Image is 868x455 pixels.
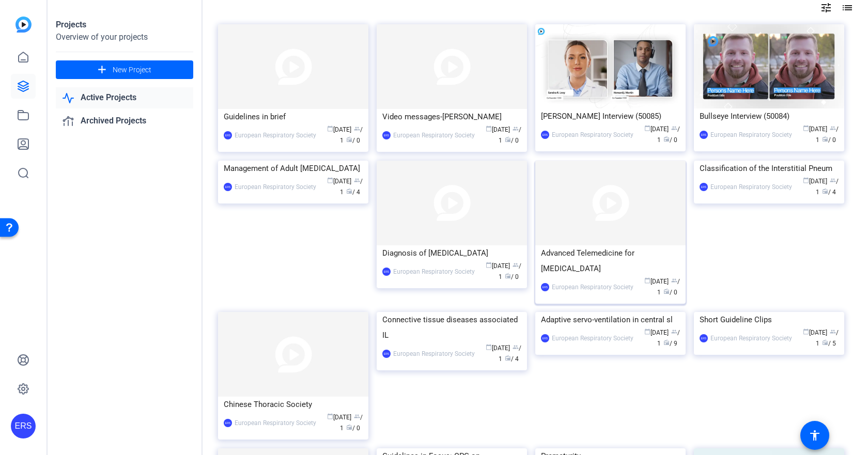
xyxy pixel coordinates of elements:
span: / 9 [663,340,677,347]
div: ERS [541,131,549,139]
div: Projects [56,19,193,31]
div: ERS [224,419,232,427]
img: blue-gradient.svg [16,17,32,33]
div: European Respiratory Society [393,266,475,277]
mat-icon: list [840,2,853,14]
div: Chinese Thoracic Society [224,397,363,412]
div: European Respiratory Society [393,130,475,140]
span: radio [505,273,511,279]
span: calendar_today [644,328,650,335]
span: / 0 [346,425,360,432]
span: radio [346,424,352,430]
div: Management of Adult [MEDICAL_DATA] [224,161,363,176]
div: ERS [224,131,232,139]
span: calendar_today [803,125,809,131]
mat-icon: accessibility [809,429,821,442]
mat-icon: tune [820,2,832,14]
span: [DATE] [486,126,510,133]
span: group [513,125,519,132]
span: calendar_today [327,413,333,419]
span: radio [505,355,511,361]
span: radio [505,136,511,143]
div: ERS [700,183,708,191]
a: Archived Projects [56,111,193,132]
span: [DATE] [327,126,351,133]
span: / 0 [505,137,519,144]
div: ERS [382,350,391,358]
div: Classification of the Interstitial Pneum [700,161,839,176]
span: group [830,328,836,335]
span: / 4 [822,189,836,196]
div: ERS [382,131,391,139]
span: calendar_today [644,125,650,131]
div: Diagnosis of [MEDICAL_DATA] [382,245,521,261]
div: ERS [700,334,708,342]
span: [DATE] [644,329,669,336]
div: Overview of your projects [56,31,193,43]
span: group [671,125,677,131]
span: / 0 [663,289,677,296]
span: radio [822,339,828,346]
div: ERS [11,414,36,438]
span: calendar_today [486,125,492,132]
span: / 0 [822,136,836,144]
span: radio [663,136,670,142]
button: New Project [56,60,193,79]
div: ERS [541,334,549,342]
div: [PERSON_NAME] Interview (50085) [541,108,680,124]
span: group [354,125,360,132]
span: / 4 [346,189,360,196]
span: group [513,344,519,350]
span: [DATE] [486,344,510,352]
span: [DATE] [327,414,351,421]
span: calendar_today [644,277,650,284]
span: / 1 [499,262,521,280]
span: radio [663,288,670,294]
span: group [354,177,360,183]
span: radio [822,188,828,194]
a: Active Projects [56,87,193,108]
span: group [830,177,836,183]
div: European Respiratory Society [235,418,316,428]
div: Guidelines in brief [224,109,363,124]
span: [DATE] [644,125,669,133]
span: calendar_today [803,328,809,335]
span: calendar_today [327,125,333,132]
span: / 5 [822,340,836,347]
span: group [830,125,836,131]
span: / 1 [657,278,680,296]
div: ERS [541,283,549,291]
div: Bullseye Interview (50084) [700,108,839,124]
span: calendar_today [486,344,492,350]
span: group [671,328,677,335]
div: Adaptive servo-ventilation in central sl [541,312,680,327]
span: / 1 [340,178,363,196]
div: European Respiratory Society [710,182,792,192]
div: Video messages-[PERSON_NAME] [382,109,521,124]
span: [DATE] [486,262,510,270]
span: calendar_today [486,262,492,268]
div: European Respiratory Society [552,333,633,343]
span: radio [346,188,352,194]
div: Short Guideline Clips [700,312,839,327]
span: calendar_today [803,177,809,183]
span: [DATE] [803,329,827,336]
mat-icon: add [96,64,109,76]
div: European Respiratory Society [710,333,792,343]
div: ERS [700,131,708,139]
div: ERS [224,183,232,191]
span: group [671,277,677,284]
span: [DATE] [803,125,827,133]
div: Connective tissue diseases associated IL [382,312,521,343]
div: European Respiratory Society [393,349,475,359]
div: ERS [382,268,391,276]
span: calendar_today [327,177,333,183]
span: radio [346,136,352,143]
span: / 4 [505,355,519,363]
span: radio [663,339,670,346]
span: group [513,262,519,268]
div: European Respiratory Society [235,182,316,192]
span: group [354,413,360,419]
span: radio [822,136,828,142]
span: [DATE] [803,178,827,185]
